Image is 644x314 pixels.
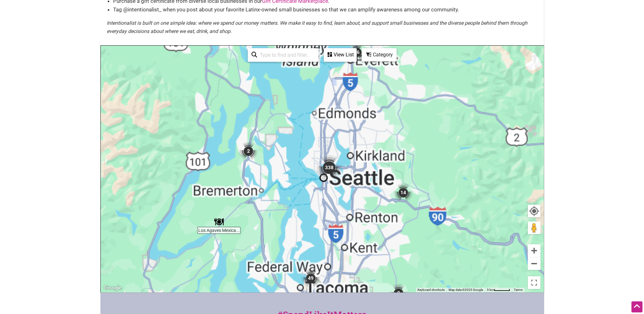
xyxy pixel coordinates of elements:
a: Open this area in Google Maps (opens a new window) [102,284,123,292]
button: Keyboard shortcuts [418,288,445,292]
button: Zoom out [528,257,540,270]
button: Map Scale: 5 km per 47 pixels [485,288,512,292]
span: 5 km [487,288,494,292]
span: Map data ©2025 Google [449,288,483,292]
div: Los Agaves Mexican Restaurant [212,215,226,229]
div: View List [324,49,356,61]
div: See a list of the visible businesses [324,48,357,62]
div: 14 [391,181,415,205]
button: Toggle fullscreen view [527,276,540,289]
input: Type to find and filter... [257,49,315,61]
img: Google [102,284,123,292]
li: Tag @intentionalist_ when you post about your favorite Latinx-owned small businesses so that we c... [113,5,538,14]
button: Drag Pegman onto the map to open Street View [528,221,540,234]
div: Filter by category [362,48,397,61]
a: Terms [514,288,523,292]
div: 49 [299,266,323,290]
div: 2 [386,281,411,305]
div: Scroll Back to Top [631,301,642,312]
div: Category [362,49,396,61]
div: Type to search and filter [248,48,319,62]
div: 338 [314,152,344,183]
button: Your Location [528,205,540,217]
div: 2 [236,139,260,163]
em: Intentionalist is built on one simple idea: where we spend our money matters. We make it easy to ... [107,20,527,34]
button: Zoom in [528,244,540,257]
